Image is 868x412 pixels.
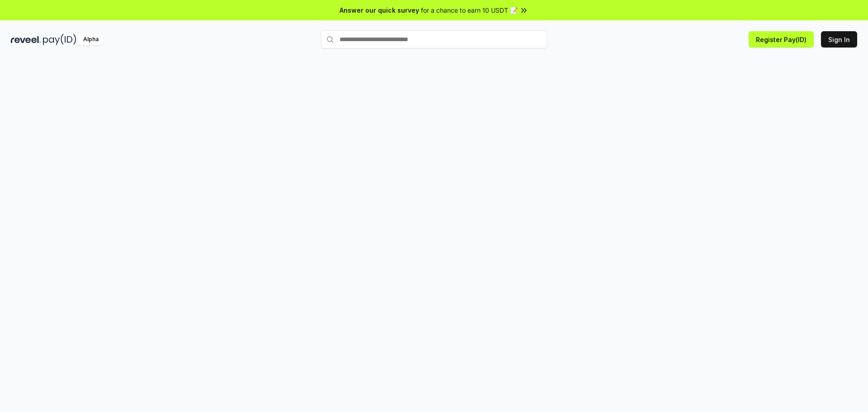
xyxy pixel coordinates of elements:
[78,34,104,45] div: Alpha
[11,34,41,45] img: reveel_dark
[749,31,814,47] button: Register Pay(ID)
[421,5,518,15] span: for a chance to earn 10 USDT 📝
[340,5,419,15] span: Answer our quick survey
[821,31,857,47] button: Sign In
[43,34,76,45] img: pay_id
